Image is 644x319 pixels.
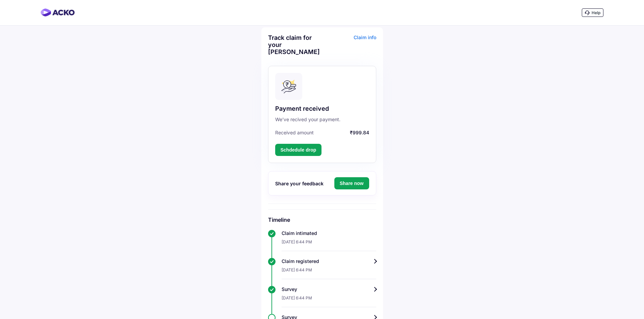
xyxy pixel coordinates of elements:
[268,34,320,55] div: Track claim for your [PERSON_NAME]
[275,144,322,156] button: Schdedule drop
[275,130,314,135] span: Received amount
[282,286,376,293] div: Survey
[41,8,75,17] img: horizontal-gradient.png
[282,293,376,307] div: [DATE] 6:44 PM
[275,116,369,123] div: We’ve recived your payment.
[282,230,376,237] div: Claim intimated
[592,10,600,15] span: Help
[324,34,376,60] div: Claim info
[275,105,369,113] div: Payment received
[315,130,369,135] span: ₹999.84
[268,216,376,223] h6: Timeline
[282,265,376,279] div: [DATE] 6:44 PM
[275,181,324,186] span: Share your feedback
[282,237,376,251] div: [DATE] 6:44 PM
[282,258,376,265] div: Claim registered
[334,177,369,189] button: Share now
